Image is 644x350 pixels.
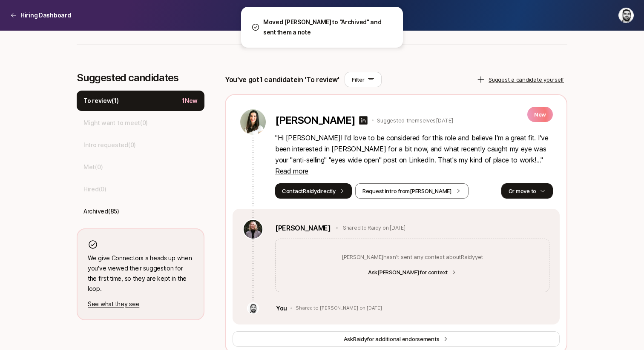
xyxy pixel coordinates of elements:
[275,183,352,199] button: ContactRaidydirectly
[344,335,440,343] span: Ask for additional endorsements
[618,8,634,23] button: Hessam Mostajabi
[225,74,339,85] p: You've got 1 candidate in 'To review'
[363,266,462,278] button: Ask[PERSON_NAME]for context
[88,253,193,294] p: We give Connectors a heads up when you've viewed their suggestion for the first time, so they are...
[342,253,483,261] p: [PERSON_NAME] hasn't sent any context about Raidy yet
[276,303,287,313] p: You
[275,132,553,176] p: " Hi [PERSON_NAME]! I'd love to be considered for this role and believe I'm a great fit. I've bee...
[345,72,382,87] button: Filter
[83,162,103,172] p: Met ( 0 )
[88,299,193,309] p: See what they see
[83,96,119,106] p: To review ( 1 )
[77,72,204,84] p: Suggested candidates
[244,220,262,239] img: 4d72cdb0_173d_4833_b4b5_2d327cc5c947.jpg
[83,140,136,150] p: Intro requested ( 0 )
[275,114,355,126] p: [PERSON_NAME]
[343,224,405,232] p: Shared to Raidy on [DATE]
[527,107,553,122] p: New
[355,183,469,199] button: Request intro from[PERSON_NAME]
[619,8,633,23] img: Hessam Mostajabi
[240,109,266,135] img: 0348f911_cbca_4a8b_877c_a35c3604cee9.jpg
[83,206,119,216] p: Archived ( 85 )
[296,305,382,311] p: Shared to [PERSON_NAME] on [DATE]
[83,118,148,128] p: Might want to meet ( 0 )
[20,10,71,20] p: Hiring Dashboard
[275,222,331,233] a: [PERSON_NAME]
[353,336,367,342] span: Raidy
[275,167,308,175] span: Read more
[233,331,560,347] button: AskRaidyfor additional endorsements
[489,75,564,84] p: Suggest a candidate yourself
[248,303,258,313] img: b6239c34_10a9_4965_87d2_033fba895d3b.jpg
[501,183,553,199] button: Or move to
[182,96,198,106] p: 1 New
[377,116,453,125] p: Suggested themselves [DATE]
[83,184,106,194] p: Hired ( 0 )
[263,17,393,37] p: Moved [PERSON_NAME] to "Archived" and sent them a note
